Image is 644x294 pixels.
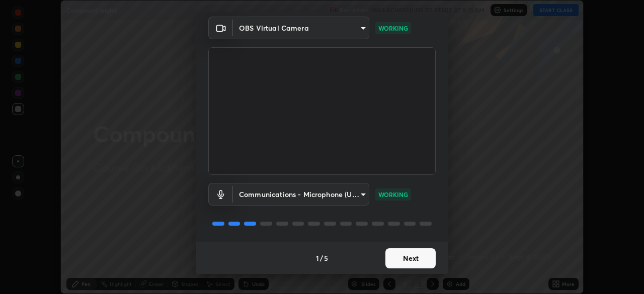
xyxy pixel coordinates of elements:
p: WORKING [378,190,408,199]
p: WORKING [378,24,408,33]
h4: 5 [324,253,328,263]
div: OBS Virtual Camera [233,183,369,206]
h4: / [320,253,323,263]
div: OBS Virtual Camera [233,17,369,39]
h4: 1 [316,253,319,263]
button: Next [385,248,436,268]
